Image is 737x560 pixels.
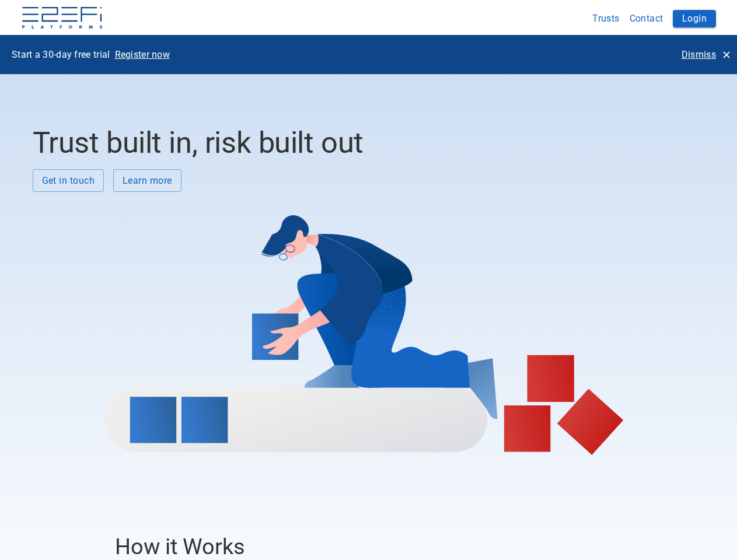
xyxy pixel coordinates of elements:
[113,169,181,192] button: Learn more
[682,48,716,61] p: Dismiss
[33,125,696,160] h2: Trust built in, risk built out
[110,44,175,65] button: Register now
[677,44,735,65] button: Dismiss
[115,48,170,61] p: Register now
[12,48,110,61] p: Start a 30-day free trial
[115,534,613,559] h3: How it Works
[33,169,104,192] button: Get in touch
